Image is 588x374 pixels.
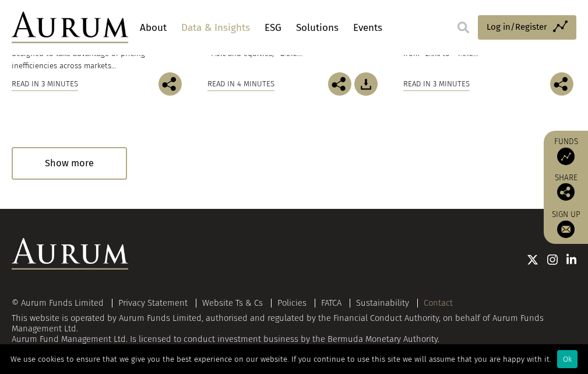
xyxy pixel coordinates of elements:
[547,254,558,265] img: Instagram icon
[328,72,351,96] img: Share this post
[354,72,378,96] img: Download Article
[557,148,575,165] img: Access Funds
[12,299,110,307] div: © Aurum Funds Limited
[12,238,128,270] img: Aurum Logo
[12,12,128,43] img: Aurum
[478,15,576,40] a: Log in/Register
[12,147,127,179] div: Show more
[557,221,575,238] img: Sign up to our newsletter
[487,20,547,34] span: Log in/Register
[262,17,284,39] a: ESG
[118,298,188,308] a: Privacy Statement
[356,298,409,308] a: Sustainability
[457,22,469,33] img: search.svg
[321,298,341,308] a: FATCA
[277,298,307,308] a: Policies
[403,78,470,90] div: Read in 3 minutes
[527,254,538,265] img: Twitter icon
[202,298,263,308] a: Website Ts & Cs
[550,174,582,201] div: Share
[550,137,582,165] a: Funds
[137,17,170,39] a: About
[550,209,582,238] a: Sign up
[12,299,576,345] div: This website is operated by Aurum Funds Limited, authorised and regulated by the Financial Conduc...
[557,183,575,201] img: Share this post
[424,298,453,308] a: Contact
[207,78,274,90] div: Read in 4 minutes
[550,72,573,96] img: Share this post
[566,254,577,265] img: Linkedin icon
[293,17,341,39] a: Solutions
[178,17,253,39] a: Data & Insights
[557,350,578,368] div: Ok
[12,78,78,90] div: Read in 3 minutes
[159,72,182,96] img: Share this post
[350,17,385,39] a: Events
